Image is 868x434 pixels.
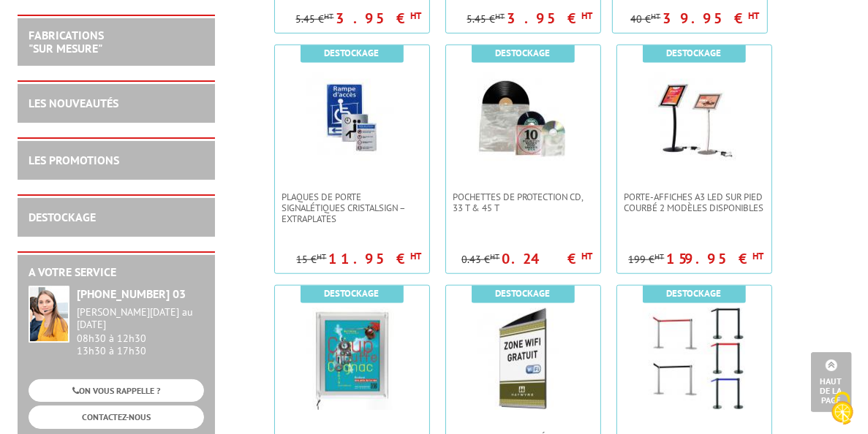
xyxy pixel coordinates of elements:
sup: HT [749,9,760,22]
a: FABRICATIONS"Sur Mesure" [29,28,104,56]
b: Destockage [667,287,722,300]
b: Destockage [496,47,551,59]
a: ON VOUS RAPPELLE ? [29,379,204,402]
a: CONTACTEZ-NOUS [29,406,204,428]
img: Porte-Affiches Muraux Eclairage LED - A4, A3 ou A2 en plexiglass [301,308,403,410]
img: Pochettes de protection CD, 33 T & 45 T [472,67,574,170]
sup: HT [753,250,764,262]
sup: HT [317,251,327,262]
sup: HT [652,11,661,21]
span: Plaques de porte signalétiques CristalSign – extraplates [282,191,422,224]
div: 08h30 à 12h30 13h30 à 17h30 [77,306,204,357]
span: Pochettes de protection CD, 33 T & 45 T [453,191,593,213]
h2: A votre service [29,266,204,279]
span: Porte-affiches A3 LED sur pied courbé 2 modèles disponibles [624,191,764,213]
p: 15 € [297,254,327,265]
button: Cookies (fenêtre modale) [817,384,868,434]
a: Porte-affiches A3 LED sur pied courbé 2 modèles disponibles [617,191,771,213]
img: Plaques de porte signalétiques CristalSign – extraplates [301,67,403,170]
b: Destockage [496,287,551,300]
img: Porte-visuel signalétique murale/comptoir Black-Line® [472,308,574,410]
p: 159.95 € [667,254,764,263]
sup: HT [491,251,500,262]
sup: HT [411,9,422,22]
sup: HT [496,11,505,21]
img: POTELETS DE GUIDAGE SANGLE 2 METRES GRIS OU NOIRS EXTENSIBLEs [643,308,745,410]
img: Porte-affiches A3 LED sur pied courbé 2 modèles disponibles [643,67,745,170]
sup: HT [582,9,593,22]
sup: HT [655,251,665,262]
p: 3.95 € [507,14,593,23]
sup: HT [411,250,422,262]
b: Destockage [325,287,380,300]
a: Haut de la page [811,352,852,412]
a: DESTOCKAGE [29,210,96,224]
p: 199 € [629,254,665,265]
p: 5.45 € [467,14,505,25]
a: LES NOUVEAUTÉS [29,96,118,110]
strong: [PHONE_NUMBER] 03 [77,286,186,301]
p: 0.24 € [502,254,593,263]
a: Plaques de porte signalétiques CristalSign – extraplates [275,191,429,224]
b: Destockage [325,47,380,59]
img: widget-service.jpg [29,286,69,343]
a: LES PROMOTIONS [29,153,119,167]
b: Destockage [667,47,722,59]
sup: HT [325,11,334,21]
sup: HT [582,250,593,262]
p: 11.95 € [329,254,422,263]
div: [PERSON_NAME][DATE] au [DATE] [77,306,204,331]
img: Cookies (fenêtre modale) [824,390,861,427]
p: 0.43 € [462,254,500,265]
a: Pochettes de protection CD, 33 T & 45 T [446,191,600,213]
p: 3.95 € [336,14,422,23]
p: 40 € [631,14,661,25]
p: 5.45 € [296,14,334,25]
p: 39.95 € [663,14,760,23]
